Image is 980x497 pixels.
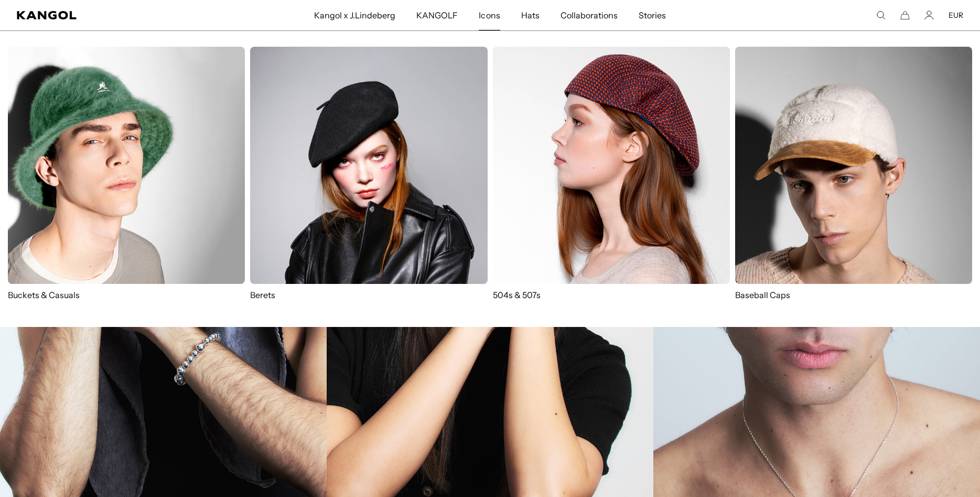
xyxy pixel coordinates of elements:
summary: Search here [876,10,886,20]
a: Berets [250,47,487,301]
a: Account [924,10,934,20]
a: Kangol [17,11,208,19]
a: Buckets & Casuals [8,47,245,301]
button: Cart [900,10,910,20]
a: 504s & 507s [493,47,730,301]
button: EUR [949,10,963,20]
a: Baseball Caps [735,47,972,311]
p: Berets [250,289,487,301]
p: Baseball Caps [735,289,972,301]
p: 504s & 507s [493,289,730,301]
p: Buckets & Casuals [8,289,245,301]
